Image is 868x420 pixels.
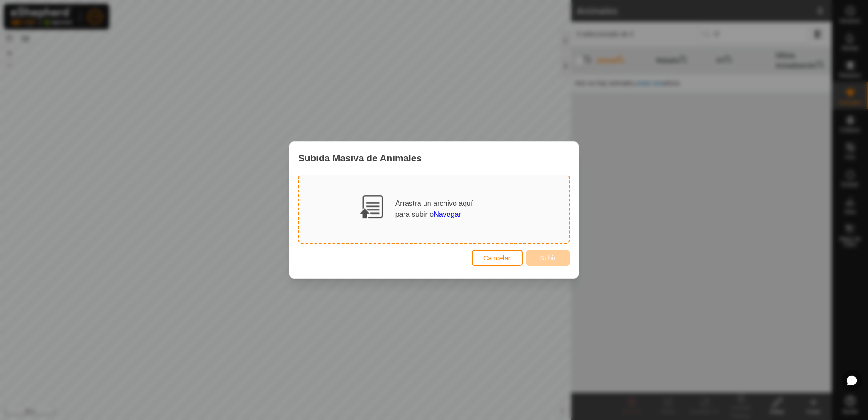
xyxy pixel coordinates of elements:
[540,255,556,262] span: Subir
[298,151,422,165] span: Subida Masiva de Animales
[434,210,461,218] span: Navegar
[483,255,511,262] span: Cancelar
[395,198,473,220] div: Arrastra un archivo aquí
[472,250,523,266] button: Cancelar
[526,250,570,266] button: Subir
[395,209,473,220] div: para subir o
